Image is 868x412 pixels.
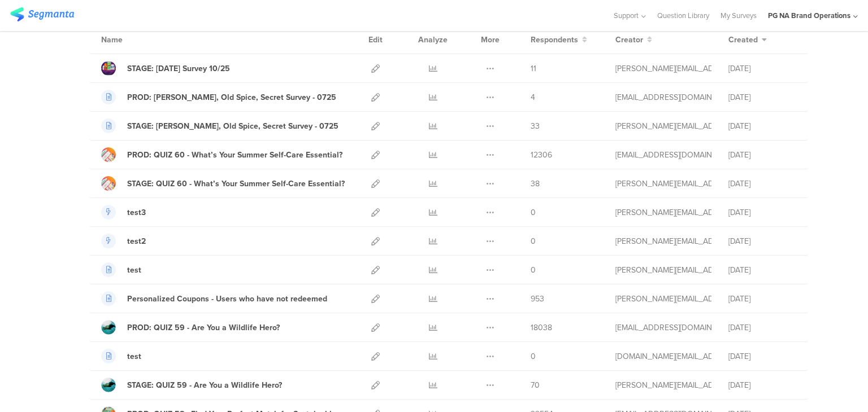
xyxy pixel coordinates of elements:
[127,350,141,362] div: test
[478,25,502,54] div: More
[615,293,711,305] div: larson.m@pg.com
[615,91,711,103] div: yadav.vy.3@pg.com
[101,234,146,248] a: test2
[615,63,711,74] div: shirley.j@pg.com
[101,119,338,133] a: STAGE: [PERSON_NAME], Old Spice, Secret Survey - 0725
[127,120,338,132] div: STAGE: Olay, Old Spice, Secret Survey - 0725
[101,90,336,104] a: PROD: [PERSON_NAME], Old Spice, Secret Survey - 0725
[615,379,711,391] div: shirley.j@pg.com
[101,291,327,306] a: Personalized Coupons - Users who have not redeemed
[127,293,327,305] div: Personalized Coupons - Users who have not redeemed
[531,235,536,247] span: 0
[615,235,711,247] div: larson.m@pg.com
[101,205,146,220] a: test3
[615,322,711,334] div: kumar.h.7@pg.com
[127,235,146,247] div: test2
[363,25,388,54] div: Edit
[127,63,230,74] div: STAGE: Diwali Survey 10/25
[127,264,141,276] div: test
[531,322,552,334] span: 18038
[531,149,552,161] span: 12306
[531,379,540,391] span: 70
[101,378,282,392] a: STAGE: QUIZ 59 - Are You a Wildlife Hero?
[531,120,540,132] span: 33
[615,350,711,362] div: silaphone.ss@pg.com
[728,120,796,132] div: [DATE]
[615,120,711,132] div: shirley.j@pg.com
[531,264,536,276] span: 0
[615,149,711,161] div: kumar.h.7@pg.com
[127,207,146,218] div: test3
[127,91,336,103] div: PROD: Olay, Old Spice, Secret Survey - 0725
[728,178,796,190] div: [DATE]
[531,63,536,74] span: 11
[531,91,535,103] span: 4
[615,178,711,190] div: shirley.j@pg.com
[127,149,342,161] div: PROD: QUIZ 60 - What’s Your Summer Self-Care Essential?
[101,61,230,76] a: STAGE: [DATE] Survey 10/25
[127,322,280,334] div: PROD: QUIZ 59 - Are You a Wildlife Hero?
[728,350,796,362] div: [DATE]
[101,262,141,277] a: test
[127,178,345,190] div: STAGE: QUIZ 60 - What’s Your Summer Self-Care Essential?
[101,176,345,191] a: STAGE: QUIZ 60 - What’s Your Summer Self-Care Essential?
[728,379,796,391] div: [DATE]
[101,147,342,162] a: PROD: QUIZ 60 - What’s Your Summer Self-Care Essential?
[615,34,652,46] button: Creator
[531,34,587,46] button: Respondents
[531,293,544,305] span: 953
[728,63,796,74] div: [DATE]
[531,34,578,46] span: Respondents
[728,264,796,276] div: [DATE]
[615,264,711,276] div: larson.m@pg.com
[531,350,536,362] span: 0
[728,34,758,46] span: Created
[728,91,796,103] div: [DATE]
[10,7,74,21] img: segmanta logo
[101,349,141,363] a: test
[101,320,280,335] a: PROD: QUIZ 59 - Are You a Wildlife Hero?
[615,207,711,218] div: larson.m@pg.com
[615,34,643,46] span: Creator
[728,207,796,218] div: [DATE]
[614,10,639,21] span: Support
[728,34,767,46] button: Created
[531,207,536,218] span: 0
[728,322,796,334] div: [DATE]
[728,293,796,305] div: [DATE]
[728,149,796,161] div: [DATE]
[768,10,850,21] div: PG NA Brand Operations
[416,25,450,54] div: Analyze
[728,235,796,247] div: [DATE]
[127,379,282,391] div: STAGE: QUIZ 59 - Are You a Wildlife Hero?
[531,178,540,190] span: 38
[101,34,169,46] div: Name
